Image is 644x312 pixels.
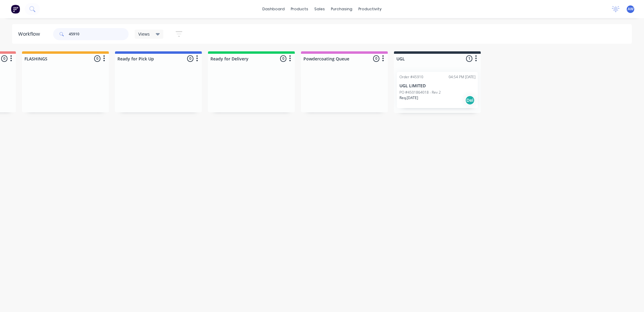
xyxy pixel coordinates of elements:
[138,31,150,37] span: Views
[355,5,385,14] div: productivity
[465,95,475,105] div: Del
[18,31,43,38] div: Workflow
[399,90,441,95] p: PO #4501864018 - Rev 2
[399,95,418,101] p: Req. [DATE]
[11,5,20,14] img: Factory
[311,5,328,14] div: sales
[259,5,288,14] a: dashboard
[328,5,355,14] div: purchasing
[69,28,129,40] input: Search for orders...
[397,72,478,108] div: Order #4591004:54 PM [DATE]UGL LIMITEDPO #4501864018 - Rev 2Req.[DATE]Del
[288,5,311,14] div: products
[399,83,476,88] p: UGL LIMITED
[628,6,633,12] span: AW
[449,74,476,80] div: 04:54 PM [DATE]
[399,74,423,80] div: Order #45910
